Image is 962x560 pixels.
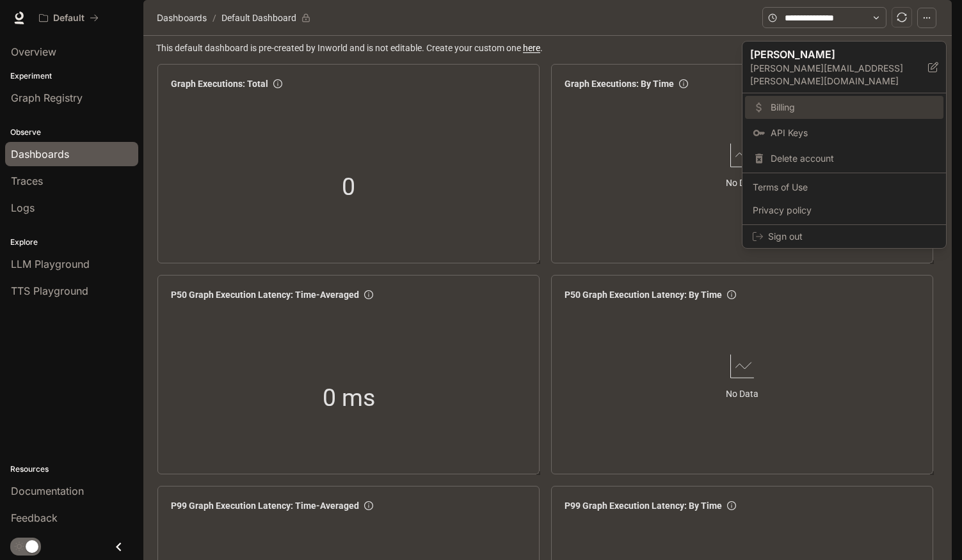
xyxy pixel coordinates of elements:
[771,152,936,165] span: Delete account
[750,62,928,88] p: [PERSON_NAME][EMAIL_ADDRESS][PERSON_NAME][DOMAIN_NAME]
[753,204,936,217] span: Privacy policy
[745,121,943,144] a: API Keys
[745,176,943,199] a: Terms of Use
[742,225,946,248] div: Sign out
[771,127,936,139] span: API Keys
[742,42,946,93] div: [PERSON_NAME][PERSON_NAME][EMAIL_ADDRESS][PERSON_NAME][DOMAIN_NAME]
[745,199,943,222] a: Privacy policy
[753,181,936,194] span: Terms of Use
[745,96,943,119] a: Billing
[771,101,936,114] span: Billing
[750,47,908,62] p: [PERSON_NAME]
[745,147,943,170] div: Delete account
[768,230,936,243] span: Sign out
